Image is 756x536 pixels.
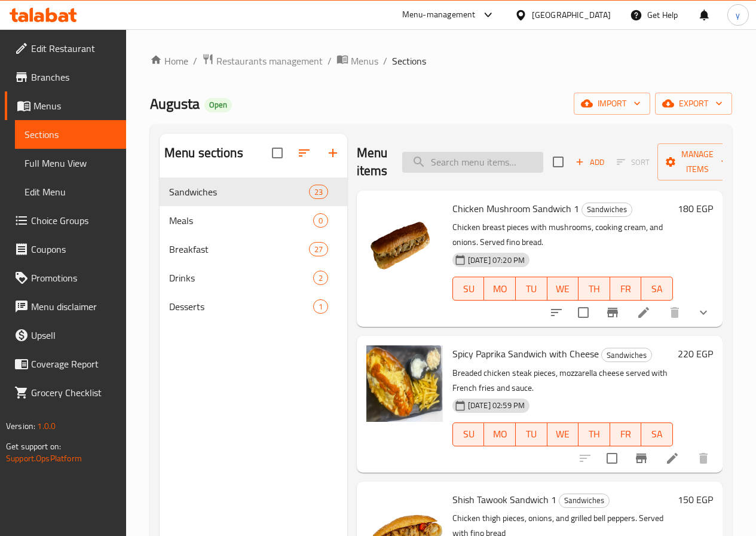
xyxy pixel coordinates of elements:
span: Get support on: [6,439,61,454]
span: Breakfast [169,242,309,256]
span: FR [615,280,637,298]
span: y [736,8,740,22]
a: Home [150,54,188,68]
button: show more [689,298,718,327]
h6: 220 EGP [678,345,713,362]
img: Chicken Mushroom Sandwich 1 [366,200,443,277]
div: Drinks2 [160,264,347,292]
a: Full Menu View [15,149,126,177]
span: Choice Groups [31,213,117,228]
button: WE [547,277,579,301]
div: items [313,271,328,285]
span: Select all sections [265,140,290,166]
div: Open [204,98,232,112]
span: TU [521,425,543,443]
span: Edit Menu [25,185,117,199]
span: Coverage Report [31,357,117,371]
p: Breaded chicken steak pieces, mozzarella cheese served with French fries and sauce. [452,366,673,396]
div: Sandwiches [581,203,632,217]
a: Menu disclaimer [5,292,126,321]
span: FR [615,425,637,443]
div: Breakfast27 [160,235,347,264]
span: Augusta [150,90,200,117]
span: 0 [314,215,328,226]
span: SA [646,425,668,443]
span: [DATE] 02:59 PM [463,400,529,411]
button: SU [452,422,485,446]
span: WE [552,425,574,443]
button: import [574,93,650,115]
span: Sort sections [290,139,319,167]
a: Support.OpsPlatform [6,451,82,466]
button: SU [452,277,485,301]
p: Chicken breast pieces with mushrooms, cooking cream, and onions. Served fino bread. [452,220,673,250]
span: Upsell [31,328,117,342]
li: / [383,54,387,68]
a: Restaurants management [202,53,323,69]
span: Open [204,100,232,110]
a: Coverage Report [5,350,126,378]
span: Sandwiches [582,203,632,216]
span: SU [458,280,480,298]
span: TH [583,280,605,298]
span: Manage items [667,147,728,177]
a: Edit Menu [15,177,126,206]
span: Select to update [571,300,596,325]
button: TU [516,277,547,301]
span: 1.0.0 [37,418,56,434]
button: Branch-specific-item [598,298,627,327]
a: Sections [15,120,126,149]
span: export [665,96,723,111]
a: Upsell [5,321,126,350]
nav: breadcrumb [150,53,732,69]
span: TH [583,425,605,443]
img: Spicy Paprika Sandwich with Cheese [366,345,443,422]
a: Branches [5,63,126,91]
span: Desserts [169,299,313,314]
button: Add [571,153,609,171]
a: Choice Groups [5,206,126,235]
a: Edit Restaurant [5,34,126,63]
button: Branch-specific-item [627,444,656,473]
span: Edit Restaurant [31,41,117,56]
button: Add section [319,139,347,167]
span: MO [489,280,511,298]
button: WE [547,422,579,446]
button: Manage items [657,143,737,180]
h6: 150 EGP [678,491,713,508]
span: Drinks [169,271,313,285]
span: SU [458,425,480,443]
a: Menus [5,91,126,120]
span: Sandwiches [559,494,609,507]
span: 2 [314,272,328,284]
button: MO [484,422,516,446]
button: MO [484,277,516,301]
button: TH [579,422,610,446]
div: Meals0 [160,206,347,235]
span: 27 [310,244,328,255]
span: import [583,96,641,111]
span: Spicy Paprika Sandwich with Cheese [452,345,599,363]
span: 1 [314,301,328,313]
button: FR [610,422,642,446]
span: SA [646,280,668,298]
span: Add [574,155,606,169]
span: Sandwiches [169,185,309,199]
h2: Menu sections [164,144,243,162]
span: Restaurants management [216,54,323,68]
span: TU [521,280,543,298]
span: Sections [392,54,426,68]
div: Sandwiches [559,494,610,508]
button: delete [660,298,689,327]
div: Menu-management [402,8,476,22]
button: TH [579,277,610,301]
div: Sandwiches [601,348,652,362]
nav: Menu sections [160,173,347,326]
span: Meals [169,213,313,228]
span: Coupons [31,242,117,256]
h6: 180 EGP [678,200,713,217]
div: [GEOGRAPHIC_DATA] [532,8,611,22]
